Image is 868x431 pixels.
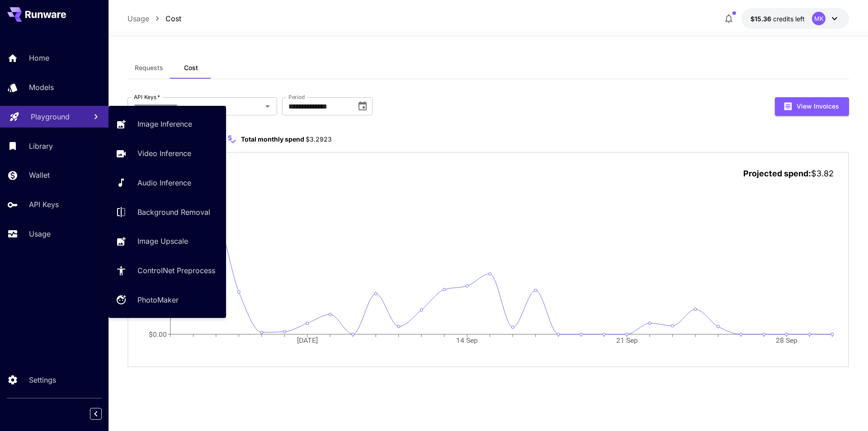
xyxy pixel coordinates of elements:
[108,172,226,194] a: Audio Inference
[261,100,274,113] button: Open
[108,201,226,223] a: Background Removal
[29,52,49,63] p: Home
[288,93,305,101] label: Period
[306,135,332,143] span: $3.2923
[775,97,849,116] button: View Invoices
[741,8,849,29] button: $15.36482
[617,336,638,345] tspan: 21 Sep
[137,207,210,218] p: Background Removal
[137,177,191,188] p: Audio Inference
[137,265,215,276] p: ControlNet Preprocess
[108,142,226,165] a: Video Inference
[811,169,834,178] span: $3.82
[29,141,53,152] p: Library
[773,15,805,23] span: credits left
[137,294,179,305] p: PhotoMaker
[108,113,226,135] a: Image Inference
[184,64,198,72] span: Cost
[743,169,811,178] span: Projected spend:
[29,82,54,93] p: Models
[29,170,50,180] p: Wallet
[137,118,192,129] p: Image Inference
[29,228,51,239] p: Usage
[297,336,318,345] tspan: [DATE]
[165,13,181,24] p: Cost
[241,135,304,143] span: Total monthly spend
[750,14,805,24] div: $15.36482
[149,330,167,339] tspan: $0.00
[134,93,160,101] label: API Keys
[90,408,102,420] button: Collapse sidebar
[108,260,226,282] a: ControlNet Preprocess
[812,12,826,25] div: MK
[127,13,149,24] p: Usage
[137,236,188,246] p: Image Upscale
[457,336,478,345] tspan: 14 Sep
[750,15,773,23] span: $15.36
[135,64,163,72] span: Requests
[29,199,59,210] p: API Keys
[354,97,372,115] button: Choose date, selected date is Sep 1, 2025
[97,406,108,422] div: Collapse sidebar
[777,336,798,345] tspan: 28 Sep
[108,230,226,252] a: Image Upscale
[137,148,191,159] p: Video Inference
[108,289,226,311] a: PhotoMaker
[127,13,181,24] nav: breadcrumb
[31,111,70,122] p: Playground
[29,374,56,385] p: Settings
